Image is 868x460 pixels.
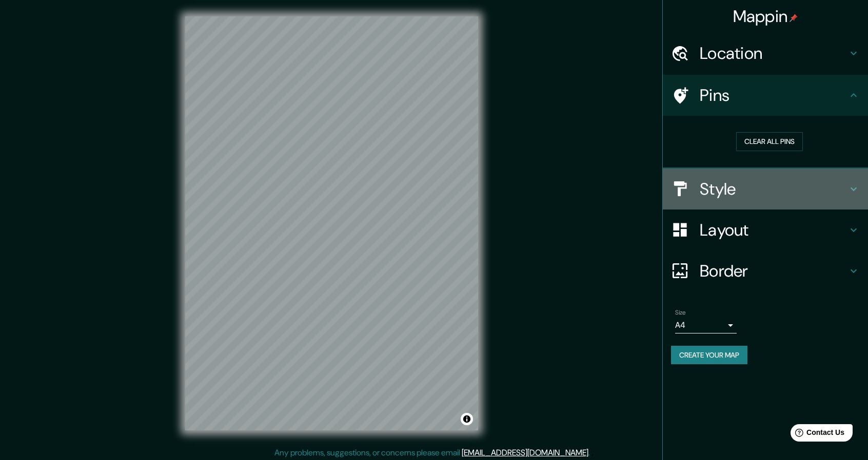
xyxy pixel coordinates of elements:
[700,85,847,106] h4: Pins
[675,308,686,317] label: Size
[700,261,847,281] h4: Border
[790,14,798,22] img: pin-icon.png
[462,447,588,458] a: [EMAIL_ADDRESS][DOMAIN_NAME]
[663,210,868,250] div: Layout
[663,75,868,116] div: Pins
[671,346,747,365] button: Create your map
[590,447,591,459] div: .
[700,179,847,199] h4: Style
[461,413,473,425] button: Toggle attribution
[736,132,803,151] button: Clear all pins
[185,16,478,430] canvas: Map
[700,43,847,64] h4: Location
[733,6,798,27] h4: Mappin
[591,447,594,459] div: .
[274,447,590,459] p: Any problems, suggestions, or concerns please email .
[777,420,857,449] iframe: Help widget launcher
[663,250,868,291] div: Border
[663,169,868,210] div: Style
[663,33,868,74] div: Location
[675,317,737,333] div: A4
[700,220,847,240] h4: Layout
